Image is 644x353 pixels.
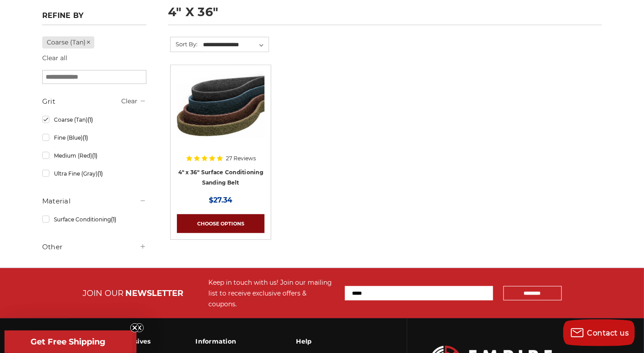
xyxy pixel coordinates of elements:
[92,152,97,159] span: (1)
[42,242,146,252] h5: Other
[31,337,106,347] span: Get Free Shipping
[42,196,146,207] h5: Material
[563,319,635,346] button: Contact us
[97,170,103,177] span: (1)
[83,134,88,141] span: (1)
[42,212,146,227] a: Surface Conditioning
[209,196,232,204] span: $27.34
[83,288,124,298] span: JOIN OUR
[135,323,144,332] button: Close teaser
[177,71,264,143] img: 4"x36" Surface Conditioning Sanding Belts
[42,36,94,49] a: Coarse (Tan)
[121,97,137,105] a: Clear
[587,329,629,337] span: Contact us
[42,166,146,181] a: Ultra Fine (Gray)
[42,148,146,163] a: Medium (Red)
[168,6,602,25] h1: 4" x 36"
[92,332,151,351] h3: Empire Abrasives
[171,37,198,51] label: Sort By:
[42,54,67,62] a: Clear all
[42,112,146,128] a: Coarse (Tan)
[202,38,269,52] select: Sort By:
[42,130,146,146] a: Fine (Blue)
[196,332,251,351] h3: Information
[177,71,264,186] a: 4"x36" Surface Conditioning Sanding Belts
[126,288,184,298] span: NEWSLETTER
[88,116,93,123] span: (1)
[42,11,146,25] h5: Refine by
[209,277,336,309] div: Keep in touch with us! Join our mailing list to receive exclusive offers & coupons.
[177,214,264,233] a: Choose Options
[4,331,132,353] div: Get Free ShippingClose teaser
[111,216,116,223] span: (1)
[42,96,146,107] h5: Grit
[130,323,139,332] button: Close teaser
[296,332,357,351] h3: Help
